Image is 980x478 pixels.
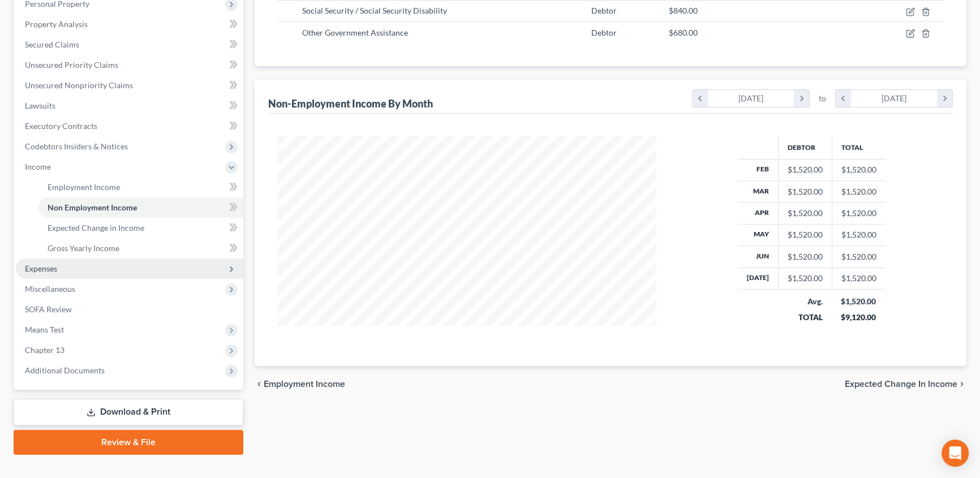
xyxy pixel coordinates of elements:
i: chevron_left [693,90,708,107]
div: [DATE] [708,90,794,107]
th: Debtor [778,136,832,159]
div: $1,520.00 [788,251,823,262]
span: Expected Change in Income [845,380,957,389]
a: Lawsuits [16,96,243,116]
a: Employment Income [38,177,243,197]
i: chevron_right [794,90,809,107]
div: $1,520.00 [788,208,823,219]
span: Chapter 13 [25,345,65,355]
div: $1,520.00 [788,229,823,240]
div: Non-Employment Income By Month [268,97,433,110]
span: Non Employment Income [48,203,137,212]
td: $1,520.00 [832,180,886,202]
a: Secured Claims [16,35,243,55]
i: chevron_left [255,380,264,389]
span: Miscellaneous [25,284,75,294]
span: Employment Income [264,380,345,389]
th: Total [832,136,886,159]
span: SOFA Review [25,304,72,314]
a: Expected Change in Income [38,218,243,238]
span: $840.00 [669,6,698,15]
span: to [819,93,826,104]
td: $1,520.00 [832,203,886,224]
a: SOFA Review [16,299,243,320]
span: Employment Income [48,182,120,192]
div: $1,520.00 [788,186,823,197]
th: May [738,224,779,246]
span: Debtor [591,6,617,15]
div: $1,520.00 [841,296,876,307]
i: chevron_right [957,380,966,389]
td: $1,520.00 [832,268,886,289]
div: Open Intercom Messenger [942,440,969,467]
i: chevron_left [836,90,851,107]
th: Mar [738,180,779,202]
span: Unsecured Nonpriority Claims [25,80,133,90]
a: Non Employment Income [38,197,243,218]
a: Download & Print [14,399,243,425]
span: $680.00 [669,28,698,37]
a: Unsecured Nonpriority Claims [16,75,243,96]
span: Property Analysis [25,19,88,29]
a: Unsecured Priority Claims [16,55,243,75]
div: $9,120.00 [841,312,876,323]
span: Expected Change in Income [48,223,144,232]
td: $1,520.00 [832,159,886,180]
td: $1,520.00 [832,246,886,268]
span: Other Government Assistance [302,28,408,37]
div: Avg. [787,296,823,307]
th: Feb [738,159,779,180]
a: Gross Yearly Income [38,238,243,259]
span: Means Test [25,325,64,334]
td: $1,520.00 [832,224,886,246]
span: Secured Claims [25,40,79,49]
button: Expected Change in Income chevron_right [845,380,966,389]
div: $1,520.00 [788,164,823,175]
th: Jun [738,246,779,268]
span: Income [25,162,51,171]
span: Unsecured Priority Claims [25,60,118,70]
span: Additional Documents [25,365,105,375]
span: Expenses [25,264,57,273]
span: Debtor [591,28,617,37]
a: Executory Contracts [16,116,243,136]
span: Codebtors Insiders & Notices [25,141,128,151]
i: chevron_right [937,90,952,107]
span: Social Security / Social Security Disability [302,6,447,15]
a: Property Analysis [16,14,243,35]
a: Review & File [14,430,243,455]
div: TOTAL [787,312,823,323]
div: [DATE] [851,90,938,107]
span: Lawsuits [25,101,55,110]
th: Apr [738,203,779,224]
th: [DATE] [738,268,779,289]
span: Gross Yearly Income [48,243,119,253]
div: $1,520.00 [788,273,823,284]
span: Executory Contracts [25,121,97,131]
button: chevron_left Employment Income [255,380,345,389]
